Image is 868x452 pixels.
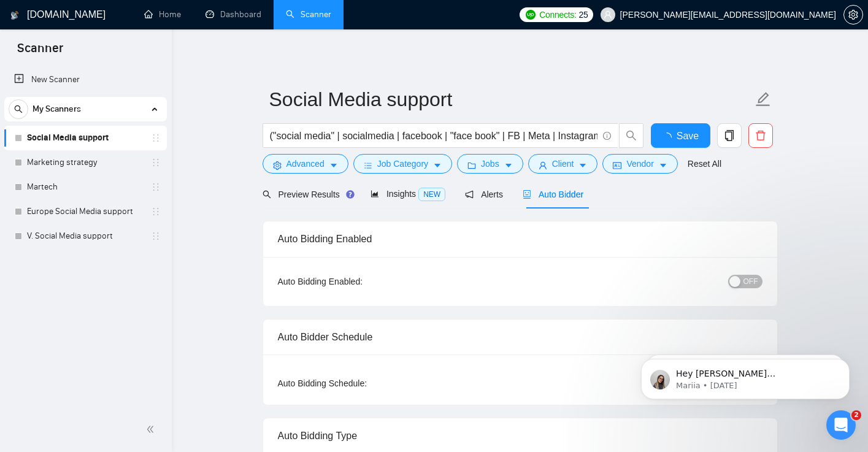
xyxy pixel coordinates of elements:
a: Europe Social Media support [27,199,144,224]
span: delete [749,130,772,141]
button: setting [843,5,863,25]
a: V. Social Media support [27,224,144,248]
span: Alerts [465,190,503,199]
input: Search Freelance Jobs... [270,128,597,144]
iframe: Intercom live chat [826,410,856,440]
span: double-left [146,423,158,435]
span: holder [151,158,161,167]
a: Social Media support [27,126,144,150]
button: folderJobscaret-down [457,154,523,174]
span: search [9,105,28,113]
input: Scanner name... [269,84,753,115]
span: holder [151,133,161,143]
iframe: Intercom notifications message [623,333,868,419]
span: Save [677,128,699,144]
button: search [619,123,643,148]
span: copy [718,130,741,141]
button: barsJob Categorycaret-down [353,154,452,174]
span: Advanced [286,157,325,170]
span: Preview Results [263,190,351,199]
span: user [539,161,547,170]
span: caret-down [433,161,442,170]
button: settingAdvancedcaret-down [263,154,348,174]
span: OFF [743,275,758,288]
img: upwork-logo.png [526,10,536,20]
span: edit [755,91,771,107]
span: bars [364,161,372,170]
span: holder [151,207,161,216]
button: userClientcaret-down [528,154,598,174]
span: Scanner [7,39,73,65]
span: holder [151,182,161,192]
span: Connects: [539,8,576,21]
span: NEW [418,188,445,201]
span: caret-down [329,161,338,170]
div: Auto Bidding Enabled [278,221,762,256]
div: Tooltip anchor [345,189,356,200]
li: My Scanners [4,97,167,248]
button: search [9,99,28,119]
span: caret-down [504,161,513,170]
span: Job Category [377,157,428,170]
span: search [620,130,643,141]
div: Auto Bidding Schedule: [278,377,439,390]
span: folder [467,161,476,170]
span: setting [844,10,862,20]
span: Client [552,157,574,170]
span: idcard [613,161,621,170]
span: search [263,190,271,199]
span: Vendor [626,157,653,170]
button: copy [717,123,742,148]
span: robot [523,190,531,199]
a: homeHome [144,9,181,20]
a: Martech [27,175,144,199]
span: 2 [851,410,861,420]
a: Reset All [688,157,721,170]
span: notification [465,190,474,199]
button: idcardVendorcaret-down [602,154,677,174]
a: Marketing strategy [27,150,144,175]
a: setting [843,10,863,20]
button: delete [748,123,773,148]
span: caret-down [659,161,667,170]
span: Jobs [481,157,499,170]
span: caret-down [578,161,587,170]
span: holder [151,231,161,241]
a: searchScanner [286,9,331,20]
li: New Scanner [4,67,167,92]
span: setting [273,161,282,170]
a: dashboardDashboard [205,9,261,20]
a: New Scanner [14,67,157,92]
button: Save [651,123,710,148]
img: logo [10,6,19,25]
span: Insights [371,189,445,199]
div: Auto Bidder Schedule [278,320,762,354]
span: 25 [579,8,588,21]
span: My Scanners [33,97,81,121]
div: Auto Bidding Enabled: [278,275,439,288]
span: info-circle [603,132,611,140]
span: Auto Bidder [523,190,583,199]
span: user [604,10,612,19]
span: loading [662,132,677,142]
span: area-chart [371,190,379,198]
